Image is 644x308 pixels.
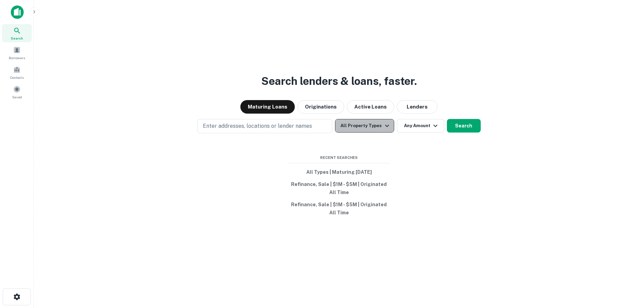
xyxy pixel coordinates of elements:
[240,100,295,114] button: Maturing Loans
[288,198,390,219] button: Refinance, Sale | $1M - $5M | Originated All Time
[2,63,32,81] a: Contacts
[610,254,644,286] iframe: Chat Widget
[288,155,390,161] span: Recent Searches
[11,35,23,41] span: Search
[297,100,344,114] button: Originations
[261,73,417,89] h3: Search lenders & loans, faster.
[335,119,394,133] button: All Property Types
[2,83,32,101] a: Saved
[2,44,32,62] a: Borrowers
[11,5,24,19] img: capitalize-icon.png
[288,178,390,198] button: Refinance, Sale | $1M - $5M | Originated All Time
[347,100,394,114] button: Active Loans
[288,166,390,178] button: All Types | Maturing [DATE]
[447,119,481,133] button: Search
[10,75,24,80] span: Contacts
[203,122,312,130] p: Enter addresses, locations or lender names
[197,119,332,133] button: Enter addresses, locations or lender names
[2,24,32,42] a: Search
[9,55,25,61] span: Borrowers
[12,94,22,100] span: Saved
[397,119,444,133] button: Any Amount
[397,100,437,114] button: Lenders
